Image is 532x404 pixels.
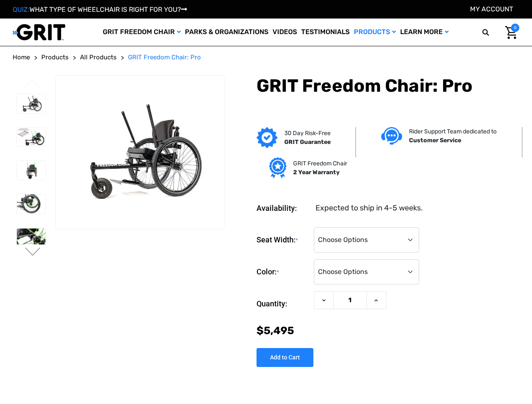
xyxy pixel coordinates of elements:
[101,19,183,46] a: GRIT Freedom Chair
[13,5,29,13] span: QUIZ:
[128,53,201,62] a: GRIT Freedom Chair: Pro
[499,24,519,41] a: Cart with 0 items
[470,5,513,13] a: Account
[257,75,519,96] h1: GRIT Freedom Chair: Pro
[13,53,30,61] span: Home
[17,161,45,180] img: GRIT Freedom Chair Pro: front view of Pro model all terrain wheelchair with green lever wraps and...
[270,19,299,46] a: Videos
[257,127,278,148] img: GRIT Guarantee
[409,127,497,136] p: Rider Support Team dedicated to
[13,53,30,62] a: Home
[41,53,69,62] a: Products
[284,138,331,146] strong: GRIT Guarantee
[257,202,310,214] dt: Availability:
[315,202,423,214] dd: Expected to ship in 4-5 weeks.
[486,24,499,41] input: Search
[56,96,225,209] img: GRIT Freedom Chair Pro: the Pro model shown including contoured Invacare Matrx seatback, Spinergy...
[24,247,42,258] button: Go to slide 2 of 3
[13,24,65,41] img: GRIT All-Terrain Wheelchair and Mobility Equipment
[13,53,519,62] nav: Breadcrumb
[409,137,461,144] strong: Customer Service
[511,24,519,32] span: 0
[352,19,398,46] a: Products
[80,53,117,62] a: All Products
[17,229,45,247] img: GRIT Freedom Chair Pro: close up of one Spinergy wheel with green-colored spokes and upgraded dri...
[17,194,45,213] img: GRIT Freedom Chair Pro: close up side view of Pro off road wheelchair model highlighting custom c...
[257,291,310,316] label: Quantity:
[183,19,270,46] a: Parks & Organizations
[398,19,451,46] a: Learn More
[269,157,286,178] img: Grit freedom
[293,159,347,168] p: GRIT Freedom Chair
[17,94,45,113] img: GRIT Freedom Chair Pro: the Pro model shown including contoured Invacare Matrx seatback, Spinergy...
[381,127,402,144] img: Customer service
[257,348,313,367] input: Add to Cart
[505,26,517,39] img: Cart
[24,79,42,89] button: Go to slide 3 of 3
[41,53,69,61] span: Products
[257,259,310,285] label: Color:
[17,128,45,146] img: GRIT Freedom Chair Pro: side view of Pro model with green lever wraps and spokes on Spinergy whee...
[13,5,187,13] a: QUIZ:WHAT TYPE OF WHEELCHAIR IS RIGHT FOR YOU?
[257,227,310,253] label: Seat Width:
[80,53,117,61] span: All Products
[257,324,294,337] span: $5,495
[293,169,340,176] strong: 2 Year Warranty
[284,129,331,138] p: 30 Day Risk-Free
[299,19,352,46] a: Testimonials
[128,53,201,61] span: GRIT Freedom Chair: Pro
